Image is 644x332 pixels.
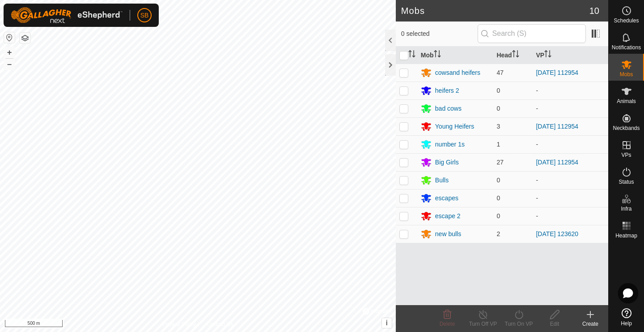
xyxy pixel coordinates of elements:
div: number 1s [435,140,465,149]
div: Edit [537,320,572,328]
h2: Mobs [401,5,589,16]
a: Help [609,305,644,330]
div: Turn On VP [501,320,537,328]
p-sorticon: Activate to sort [434,52,441,59]
button: – [4,59,15,69]
span: Animals [617,99,636,104]
div: Turn Off VP [465,320,501,328]
td: - [532,189,608,207]
a: [DATE] 112954 [536,159,578,166]
div: cowsand heifers [435,68,480,78]
span: 2 [496,230,500,237]
span: 0 [496,105,500,112]
span: 0 selected [401,29,478,39]
button: Reset Map [4,32,15,43]
span: Help [621,321,632,326]
div: bad cows [435,104,462,113]
div: Young Heifers [435,122,474,131]
div: Create [572,320,608,328]
th: VP [532,47,608,64]
th: Head [493,47,532,64]
td: - [532,99,608,117]
a: [DATE] 112954 [536,69,578,76]
span: Delete [440,321,455,327]
span: 0 [496,87,500,94]
span: Schedules [614,18,639,23]
div: escapes [435,194,458,203]
p-sorticon: Activate to sort [408,52,415,59]
img: Gallagher Logo [11,7,123,23]
span: 0 [496,212,500,220]
span: 3 [496,123,500,130]
a: [DATE] 112954 [536,123,578,130]
div: Bulls [435,176,449,185]
div: Big Girls [435,158,459,167]
td: - [532,207,608,225]
span: 1 [496,141,500,148]
p-sorticon: Activate to sort [512,52,519,59]
p-sorticon: Activate to sort [544,52,551,59]
a: [DATE] 123620 [536,230,578,237]
div: heifers 2 [435,86,459,95]
th: Mob [417,47,493,64]
td: - [532,135,608,153]
span: 0 [496,177,500,184]
div: new bulls [435,229,461,239]
span: Infra [621,206,631,211]
td: - [532,82,608,99]
span: Mobs [620,72,633,77]
a: Privacy Policy [162,320,196,328]
span: 10 [589,4,599,17]
span: Heatmap [615,233,637,238]
a: Contact Us [207,320,233,328]
span: Neckbands [613,125,640,131]
div: escape 2 [435,211,461,221]
span: 0 [496,194,500,202]
span: Status [619,179,634,185]
span: 47 [496,69,504,76]
td: - [532,171,608,189]
span: Notifications [612,45,641,50]
button: + [4,47,15,58]
span: SB [140,11,149,20]
button: i [382,318,392,328]
span: i [386,319,388,327]
span: VPs [621,152,631,158]
input: Search (S) [478,24,586,43]
span: 27 [496,159,504,166]
button: Map Layers [20,33,30,43]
